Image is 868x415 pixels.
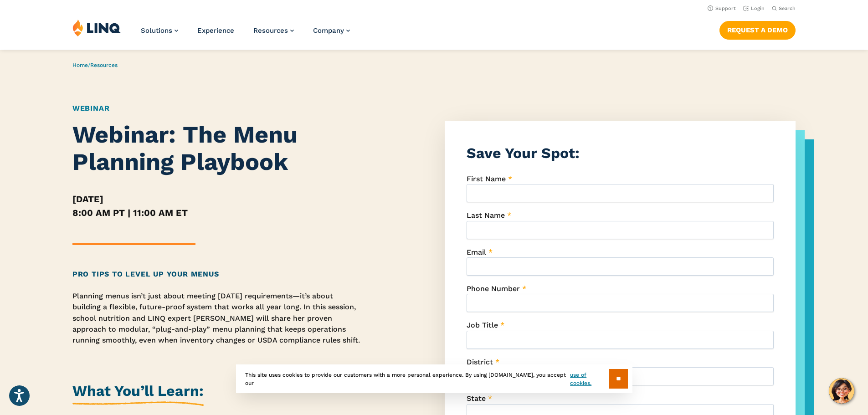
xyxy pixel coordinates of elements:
[467,358,493,366] span: District
[772,5,796,12] button: Open Search Bar
[570,371,609,387] a: use of cookies.
[141,26,172,35] span: Solutions
[719,19,796,39] nav: Button Navigation
[141,26,178,35] a: Solutions
[708,5,736,11] a: Support
[72,269,361,280] h2: Pro Tips to Level Up Your Menus
[719,21,796,39] a: Request a Demo
[779,5,796,11] span: Search
[72,104,110,113] a: Webinar
[743,5,765,11] a: Login
[829,378,854,404] button: Hello, have a question? Let’s chat.
[72,291,361,346] p: Planning menus isn’t just about meeting [DATE] requirements—it’s about building a flexible, futur...
[467,284,520,293] span: Phone Number
[90,62,118,68] a: Resources
[72,62,118,68] span: /
[313,26,350,35] a: Company
[72,206,361,220] h5: 8:00 AM PT | 11:00 AM ET
[236,364,632,393] div: This site uses cookies to provide our customers with a more personal experience. By using [DOMAIN...
[141,19,350,49] nav: Primary Navigation
[467,248,486,256] span: Email
[467,144,580,162] strong: Save Your Spot:
[253,26,294,35] a: Resources
[72,62,88,68] a: Home
[467,321,498,329] span: Job Title
[467,174,506,183] span: First Name
[72,192,361,206] h5: [DATE]
[313,26,344,35] span: Company
[197,26,234,35] a: Experience
[72,19,121,36] img: LINQ | K‑12 Software
[72,121,361,176] h1: Webinar: The Menu Planning Playbook
[253,26,288,35] span: Resources
[467,211,505,220] span: Last Name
